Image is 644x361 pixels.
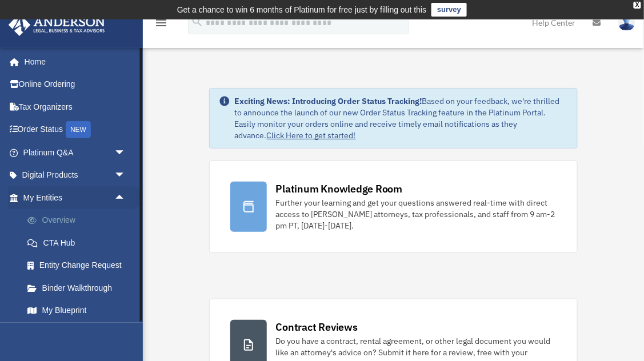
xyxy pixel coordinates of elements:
span: arrow_drop_down [114,141,137,165]
a: Tax Organizers [8,95,143,118]
a: survey [431,3,467,17]
a: Digital Productsarrow_drop_down [8,164,143,187]
a: Platinum Knowledge Room Further your learning and get your questions answered real-time with dire... [209,161,578,253]
a: Order StatusNEW [8,118,143,142]
div: Further your learning and get your questions answered real-time with direct access to [PERSON_NAM... [276,197,557,231]
img: User Pic [618,14,635,31]
a: Binder Walkthrough [16,276,143,299]
a: Overview [16,209,143,232]
a: My Blueprint [16,299,143,322]
div: Get a chance to win 6 months of Platinum for free just by filling out this [177,3,427,17]
a: Entity Change Request [16,254,143,277]
strong: Exciting News: Introducing Order Status Tracking! [235,96,422,106]
img: Anderson Advisors Platinum Portal [5,14,109,36]
div: Platinum Knowledge Room [276,182,403,196]
div: close [634,2,641,9]
a: Platinum Q&Aarrow_drop_down [8,141,143,164]
a: Online Ordering [8,73,143,96]
a: Home [8,50,137,73]
i: menu [154,16,168,30]
span: arrow_drop_up [114,186,137,210]
span: arrow_drop_down [114,164,137,187]
div: Contract Reviews [276,320,358,334]
a: menu [154,20,168,30]
div: Based on your feedback, we're thrilled to announce the launch of our new Order Status Tracking fe... [235,95,569,141]
a: Tax Due Dates [16,322,143,344]
a: My Entitiesarrow_drop_up [8,186,143,209]
a: Click Here to get started! [267,130,356,141]
a: CTA Hub [16,231,143,254]
i: search [191,15,203,28]
div: NEW [66,121,91,138]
